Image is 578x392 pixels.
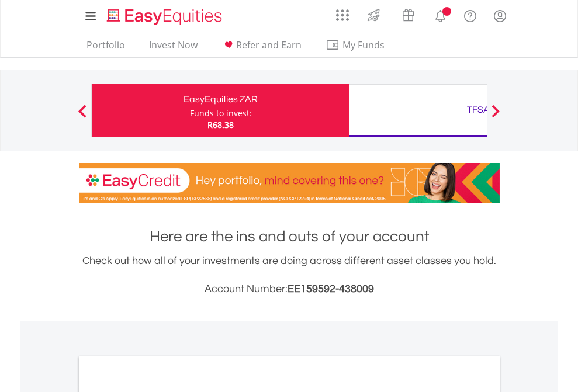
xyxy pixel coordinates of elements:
span: Refer and Earn [236,39,302,51]
a: Portfolio [82,39,130,57]
div: Funds to invest: [190,107,252,119]
a: FAQ's and Support [455,3,485,26]
h1: Here are the ins and outs of your account [79,226,500,247]
div: EasyEquities ZAR [99,91,342,107]
img: thrive-v2.svg [364,6,383,25]
span: R68.38 [207,119,234,130]
a: AppsGrid [328,3,357,22]
a: Vouchers [391,3,425,25]
button: Previous [71,110,94,122]
img: grid-menu-icon.svg [336,9,349,22]
a: Refer and Earn [217,39,306,57]
a: Notifications [425,3,455,26]
img: EasyCredit Promotion Banner [79,163,500,203]
span: My Funds [326,37,402,53]
a: Invest Now [144,39,202,57]
h3: Account Number: [79,281,500,297]
button: Next [484,110,507,122]
img: vouchers-v2.svg [399,6,418,25]
span: EE159592-438009 [288,283,374,294]
a: Home page [102,3,227,26]
a: My Profile [485,3,515,29]
div: Check out how all of your investments are doing across different asset classes you hold. [79,253,500,297]
img: EasyEquities_Logo.png [105,7,227,26]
